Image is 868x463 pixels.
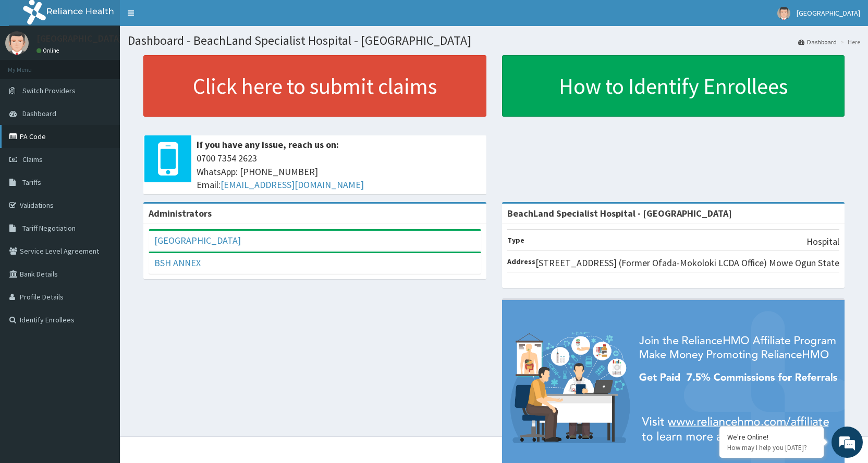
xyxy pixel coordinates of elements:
[22,86,76,95] span: Switch Providers
[197,139,339,151] b: If you have any issue, reach us on:
[143,55,486,117] a: Click here to submit claims
[22,109,56,118] span: Dashboard
[221,179,364,191] a: [EMAIL_ADDRESS][DOMAIN_NAME]
[727,443,816,452] p: How may I help you today?
[149,207,212,219] b: Administrators
[806,235,839,248] p: Hospital
[507,207,732,219] strong: BeachLand Specialist Hospital - [GEOGRAPHIC_DATA]
[22,178,41,187] span: Tariffs
[154,257,201,269] a: BSH ANNEX
[22,223,76,233] span: Tariff Negotiation
[838,37,860,46] li: Here
[22,155,43,164] span: Claims
[502,55,845,117] a: How to Identify Enrollees
[36,47,62,54] a: Online
[507,257,535,266] b: Address
[777,7,790,20] img: User Image
[798,37,837,46] a: Dashboard
[154,234,241,246] a: [GEOGRAPHIC_DATA]
[5,31,29,55] img: User Image
[197,152,481,192] span: 0700 7354 2623 WhatsApp: [PHONE_NUMBER] Email:
[535,256,839,270] p: [STREET_ADDRESS] (Former Ofada-Mokoloki LCDA Office) Mowe Ogun State
[507,235,524,245] b: Type
[36,34,123,43] p: [GEOGRAPHIC_DATA]
[797,8,860,18] span: [GEOGRAPHIC_DATA]
[128,34,860,47] h1: Dashboard - BeachLand Specialist Hospital - [GEOGRAPHIC_DATA]
[727,432,816,442] div: We're Online!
